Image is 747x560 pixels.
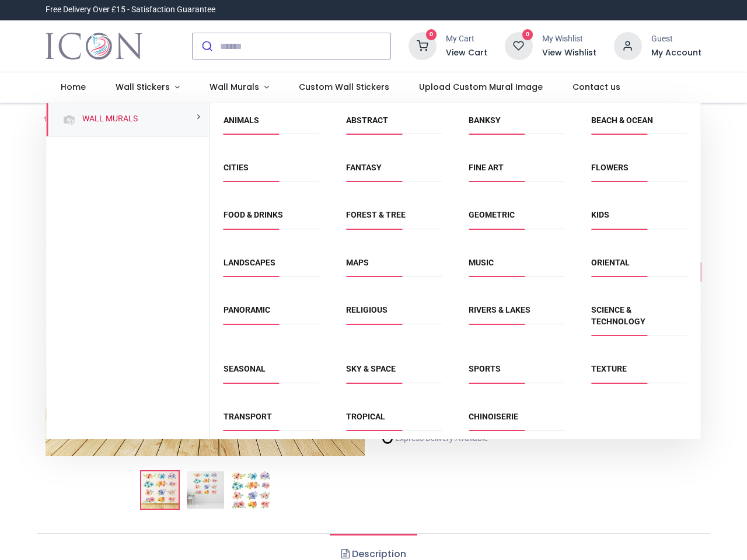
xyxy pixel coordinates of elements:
[346,363,442,383] span: Sky & Space
[469,258,494,267] a: Music
[61,81,86,93] span: Home
[224,115,319,134] span: Animals
[591,257,687,276] span: Oriental
[409,41,437,50] a: 0
[573,81,620,93] span: Contact us
[46,30,142,62] img: Icon Wall Stickers
[591,364,627,373] a: Texture
[522,29,533,40] sup: 0
[346,305,388,314] a: Religious
[232,471,270,509] img: WS-46327-03
[346,412,385,421] a: Tropical
[469,364,501,373] a: Sports
[346,411,442,430] span: Tropical
[299,81,389,93] span: Custom Wall Stickers
[446,33,487,45] div: My Cart
[101,72,195,103] a: Wall Stickers
[224,210,283,219] a: Food & Drinks
[469,209,564,229] span: Geometric
[591,116,653,125] a: Beach & Ocean
[426,29,437,40] sup: 0
[446,47,487,59] a: View Cart
[78,113,138,125] a: Wall Murals
[469,412,518,421] a: Chinoiserie
[469,363,564,383] span: Sports
[469,162,564,181] span: Fine Art
[346,209,442,229] span: Forest & Tree
[224,411,319,430] span: Transport
[591,305,645,326] a: Science & Technology
[224,116,259,125] a: Animals
[591,162,687,181] span: Flowers
[224,163,249,172] a: Cities
[591,210,609,219] a: Kids
[224,305,270,314] a: Panoramic
[224,304,319,324] span: Panoramic
[62,113,76,127] img: Wall Murals
[116,81,170,93] span: Wall Stickers
[141,471,179,509] img: Pretty Flowers Floral Wall Sticker Set
[210,81,259,93] span: Wall Murals
[187,471,224,509] img: WS-46327-02
[542,47,596,59] a: View Wishlist
[419,81,543,93] span: Upload Custom Mural Image
[591,363,687,383] span: Texture
[224,162,319,181] span: Cities
[346,304,442,324] span: Religious
[346,162,442,181] span: Fantasy
[346,210,406,219] a: Forest & Tree
[346,257,442,276] span: Maps
[469,210,515,219] a: Geometric
[346,116,388,125] a: Abstract
[469,257,564,276] span: Music
[346,115,442,134] span: Abstract
[469,304,564,324] span: Rivers & Lakes
[505,41,533,50] a: 0
[46,4,215,16] div: Free Delivery Over £15 - Satisfaction Guarantee
[346,258,369,267] a: Maps
[469,116,501,125] a: Banksy
[224,258,275,267] a: Landscapes
[591,163,629,172] a: Flowers
[469,115,564,134] span: Banksy
[651,33,701,45] div: Guest
[224,364,266,373] a: Seasonal
[346,364,396,373] a: Sky & Space
[469,305,530,314] a: Rivers & Lakes
[46,30,142,62] a: Logo of Icon Wall Stickers
[542,33,596,45] div: My Wishlist
[591,304,687,335] span: Science & Technology
[469,163,504,172] a: Fine Art
[591,258,630,267] a: Oriental
[224,209,319,229] span: Food & Drinks
[469,411,564,430] span: Chinoiserie
[651,47,701,59] a: My Account
[346,163,382,172] a: Fantasy
[194,72,284,103] a: Wall Murals
[224,257,319,276] span: Landscapes
[193,33,220,59] button: Submit
[591,209,687,229] span: Kids
[224,363,319,383] span: Seasonal
[591,115,687,134] span: Beach & Ocean
[224,412,272,421] a: Transport
[456,4,701,16] iframe: Customer reviews powered by Trustpilot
